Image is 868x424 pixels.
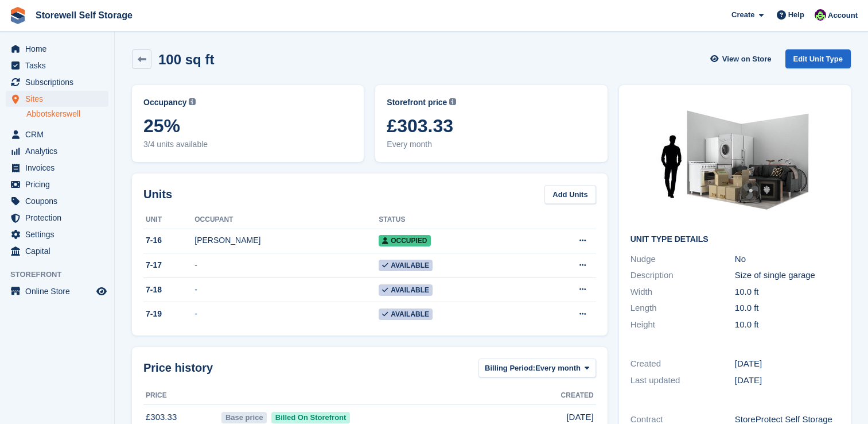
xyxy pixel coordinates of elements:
[630,374,735,387] div: Last updated
[630,318,735,332] div: Height
[788,9,804,21] span: Help
[25,176,94,192] span: Pricing
[143,115,352,136] span: 25%
[95,284,108,298] a: Preview store
[785,49,851,68] a: Edit Unit Type
[271,412,350,423] span: Billed On Storefront
[143,138,352,151] span: 3/4 units available
[731,9,754,21] span: Create
[25,226,94,242] span: Settings
[6,160,108,176] a: menu
[143,234,194,246] div: 7-16
[735,269,839,282] div: Size of single garage
[25,243,94,259] span: Capital
[143,97,186,109] span: Occupancy
[735,286,839,299] div: 10.0 ft
[6,41,108,57] a: menu
[630,302,735,315] div: Length
[379,235,430,246] span: Occupied
[387,115,595,136] span: £303.33
[6,210,108,226] a: menu
[6,283,108,299] a: menu
[387,97,447,109] span: Storefront price
[25,143,94,159] span: Analytics
[735,357,839,371] div: [DATE]
[379,260,433,271] span: Available
[709,49,776,68] a: View on Store
[379,309,433,320] span: Available
[143,211,194,229] th: Unit
[630,357,735,371] div: Created
[722,53,772,65] span: View on Store
[6,74,108,90] a: menu
[379,284,433,296] span: Available
[143,259,194,271] div: 7-17
[25,160,94,176] span: Invoices
[26,109,108,120] a: Abbotskerswell
[9,7,26,24] img: stora-icon-8386f47178a22dfd0bd8f6a31ec36ba5ce8667c1dd55bd0f319d3a0aa187defe.svg
[194,234,379,246] div: [PERSON_NAME]
[630,253,735,266] div: Nudge
[735,302,839,315] div: 10.0 ft
[6,226,108,242] a: menu
[449,98,456,105] img: icon-info-grey-7440780725fd019a000dd9b08b2336e03edf1995a4989e88bcd33f0948082b44.svg
[25,91,94,107] span: Sites
[31,6,137,25] a: Storewell Self Storage
[6,126,108,142] a: menu
[6,243,108,259] a: menu
[630,286,735,299] div: Width
[735,374,839,387] div: [DATE]
[6,143,108,159] a: menu
[6,91,108,107] a: menu
[158,52,214,67] h2: 100 sq ft
[6,57,108,74] a: menu
[815,9,826,21] img: Louise Christie
[379,211,529,229] th: Status
[143,359,213,376] span: Price history
[10,269,114,280] span: Storefront
[194,302,379,326] td: -
[735,318,839,332] div: 10.0 ft
[561,390,594,400] span: Created
[25,41,94,57] span: Home
[6,176,108,192] a: menu
[485,363,535,374] span: Billing Period:
[143,284,194,296] div: 7-18
[194,253,379,278] td: -
[649,97,821,226] img: 75-sqft-unit.jpg
[194,277,379,302] td: -
[25,57,94,74] span: Tasks
[478,359,596,377] button: Billing Period: Every month
[544,185,595,204] a: Add Units
[194,211,379,229] th: Occupant
[25,210,94,226] span: Protection
[221,412,267,423] span: Base price
[189,98,196,105] img: icon-info-grey-7440780725fd019a000dd9b08b2336e03edf1995a4989e88bcd33f0948082b44.svg
[535,363,581,374] span: Every month
[735,253,839,266] div: No
[143,308,194,320] div: 7-19
[25,193,94,209] span: Coupons
[25,126,94,142] span: CRM
[630,235,839,244] h2: Unit Type details
[630,269,735,282] div: Description
[828,10,858,21] span: Account
[25,74,94,90] span: Subscriptions
[25,283,94,299] span: Online Store
[566,411,593,424] span: [DATE]
[6,193,108,209] a: menu
[143,186,172,203] h2: Units
[143,387,219,405] th: Price
[387,138,595,151] span: Every month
